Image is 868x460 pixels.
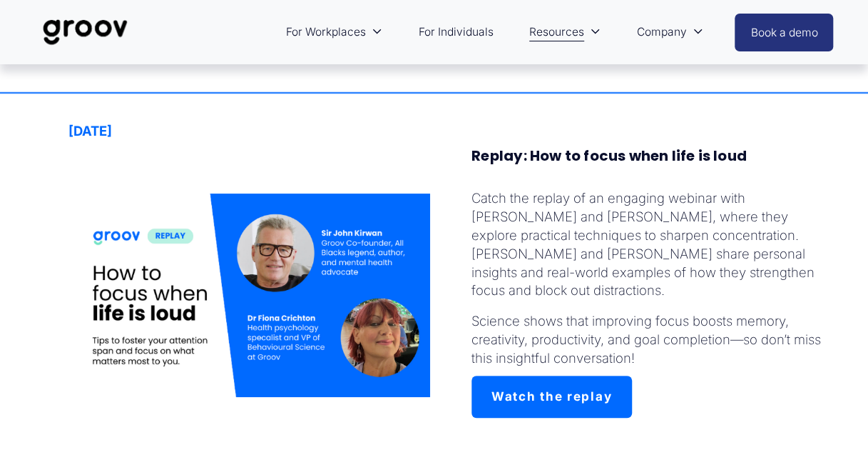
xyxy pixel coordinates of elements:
[471,189,833,300] p: Catch the replay of an engaging webinar with [PERSON_NAME] and [PERSON_NAME], where they explore ...
[412,15,501,49] a: For Individuals
[529,22,584,42] span: Resources
[522,15,608,49] a: folder dropdown
[735,14,833,51] a: Book a demo
[286,22,366,42] span: For Workplaces
[68,123,112,139] strong: [DATE]
[35,9,136,56] img: Groov | Workplace Science Platform | Unlock Performance | Drive Results
[630,15,710,49] a: folder dropdown
[637,22,687,42] span: Company
[471,376,632,418] a: Watch the replay
[471,312,833,368] p: Science shows that improving focus boosts memory, creativity, productivity, and goal completion—s...
[471,146,747,166] strong: Replay: How to focus when life is loud
[279,15,389,49] a: folder dropdown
